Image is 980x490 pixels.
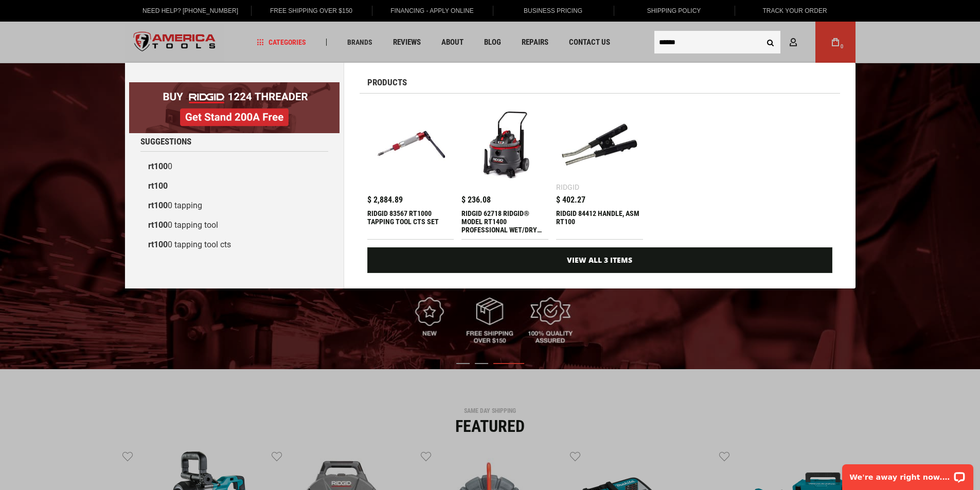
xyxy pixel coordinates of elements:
[372,106,449,183] img: RIDGID 83567 RT1000 TAPPING TOOL CTS SET
[367,196,403,204] span: $ 2,884.89
[367,209,454,234] div: RIDGID 83567 RT1000 TAPPING TOOL CTS SET
[556,184,579,191] div: Ridgid
[347,39,372,46] span: Brands
[140,215,328,235] a: rt1000 tapping tool
[461,101,548,239] a: RIDGID 62718 RIDGID® MODEL RT1400 PROFESSIONAL WET/DRY VAC $ 236.08 RIDGID 62718 RIDGID® MODEL RT...
[343,35,377,49] a: Brands
[148,240,168,249] b: rt100
[561,106,638,183] img: RIDGID 84412 HANDLE, ASM RT100
[367,78,407,87] span: Products
[140,176,328,196] a: rt100
[148,220,168,230] b: rt100
[140,196,328,215] a: rt1000 tapping
[252,35,311,49] a: Categories
[129,82,340,133] img: BOGO: Buy RIDGID® 1224 Threader, Get Stand 200A Free!
[148,201,168,210] b: rt100
[556,209,643,234] div: RIDGID 84412 HANDLE, ASM RT100
[761,32,780,52] button: Search
[467,106,543,183] img: RIDGID 62718 RIDGID® MODEL RT1400 PROFESSIONAL WET/DRY VAC
[461,196,491,204] span: $ 236.08
[140,157,328,176] a: rt1000
[367,101,454,239] a: RIDGID 83567 RT1000 TAPPING TOOL CTS SET $ 2,884.89 RIDGID 83567 RT1000 TAPPING TOOL CTS SET
[257,39,306,46] span: Categories
[129,82,340,90] a: BOGO: Buy RIDGID® 1224 Threader, Get Stand 200A Free!
[461,209,548,234] div: RIDGID 62718 RIDGID® MODEL RT1400 PROFESSIONAL WET/DRY VAC
[140,137,191,146] span: Suggestions
[148,181,168,191] b: rt100
[367,247,832,273] a: View All 3 Items
[148,161,168,171] b: rt100
[556,196,585,204] span: $ 402.27
[556,101,643,239] a: RIDGID 84412 HANDLE, ASM RT100 Ridgid $ 402.27 RIDGID 84412 HANDLE, ASM RT100
[835,458,980,490] iframe: LiveChat chat widget
[140,235,328,255] a: rt1000 tapping tool cts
